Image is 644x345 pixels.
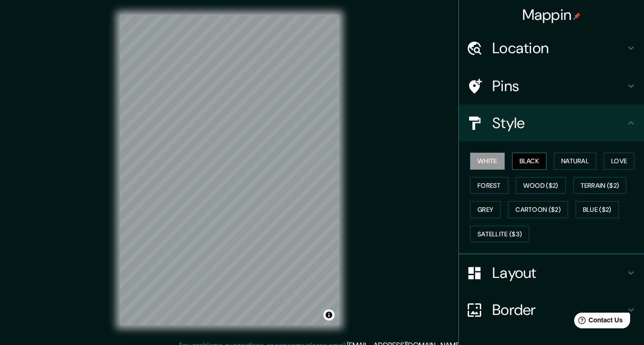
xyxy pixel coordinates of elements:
[470,177,508,194] button: Forest
[492,114,625,132] h4: Style
[492,77,625,95] h4: Pins
[522,6,581,24] h4: Mappin
[576,201,619,218] button: Blue ($2)
[470,153,505,170] button: White
[516,177,566,194] button: Wood ($2)
[470,226,529,243] button: Satellite ($3)
[323,309,334,320] button: Toggle attribution
[459,105,644,142] div: Style
[459,30,644,67] div: Location
[573,177,627,194] button: Terrain ($2)
[573,12,581,20] img: pin-icon.png
[492,301,625,319] h4: Border
[508,201,568,218] button: Cartoon ($2)
[470,201,501,218] button: Grey
[492,264,625,282] h4: Layout
[492,39,625,57] h4: Location
[554,153,596,170] button: Natural
[459,254,644,291] div: Layout
[604,153,634,170] button: Love
[459,291,644,328] div: Border
[459,68,644,105] div: Pins
[120,15,339,325] canvas: Map
[512,153,547,170] button: Black
[562,309,634,335] iframe: Help widget launcher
